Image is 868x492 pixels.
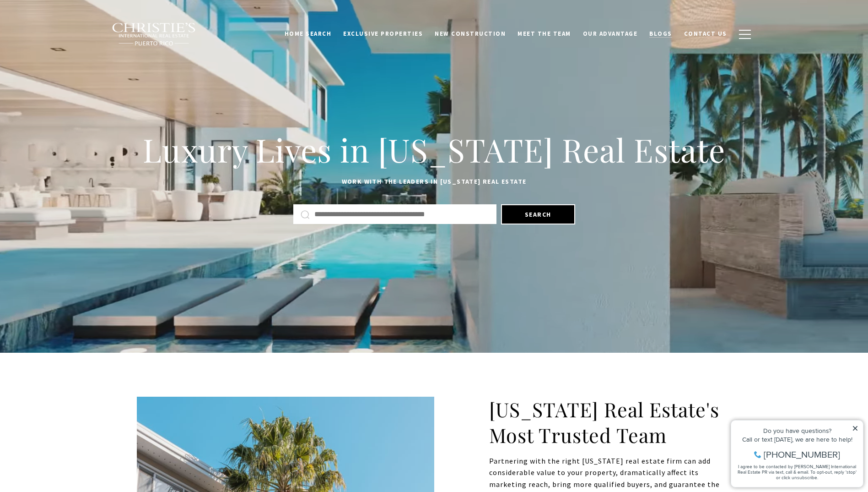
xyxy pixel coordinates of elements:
[10,21,132,27] div: Do you have questions?
[38,43,114,52] span: [PHONE_NUMBER]
[137,176,732,187] p: Work with the leaders in [US_STATE] Real Estate
[11,56,130,74] span: I agree to be contacted by [PERSON_NAME] International Real Estate PR via text, call & email. To ...
[112,22,197,46] img: Christie's International Real Estate black text logo
[435,30,506,38] span: New Construction
[649,30,672,38] span: Blogs
[684,30,727,38] span: Contact Us
[489,397,732,448] h2: [US_STATE] Real Estate's Most Trusted Team
[733,21,757,48] button: button
[512,25,577,43] a: Meet the Team
[643,25,678,43] a: Blogs
[343,30,423,38] span: Exclusive Properties
[10,29,132,36] div: Call or text [DATE], we are here to help!
[501,204,575,224] button: Search
[279,25,338,43] a: Home Search
[314,208,489,220] input: Search by Address, City, or Neighborhood
[337,25,429,43] a: Exclusive Properties
[577,25,644,43] a: Our Advantage
[583,30,638,38] span: Our Advantage
[429,25,512,43] a: New Construction
[137,130,732,170] h1: Luxury Lives in [US_STATE] Real Estate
